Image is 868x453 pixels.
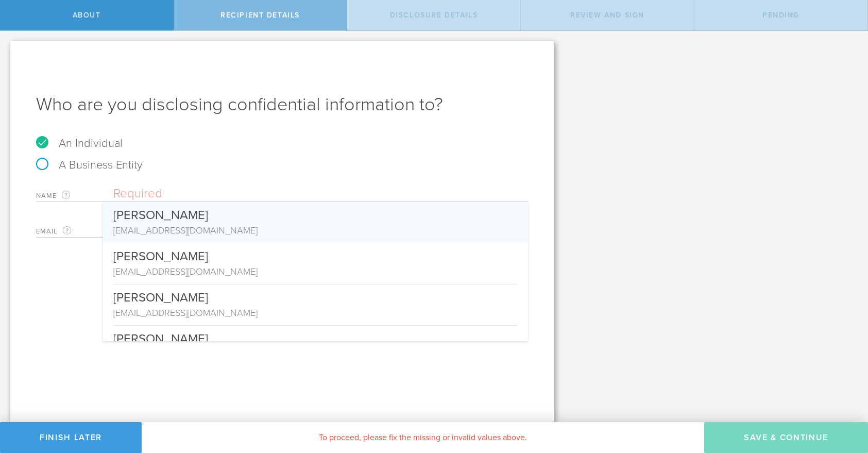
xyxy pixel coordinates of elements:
[103,243,528,284] div: [PERSON_NAME] [EMAIL_ADDRESS][DOMAIN_NAME]
[103,202,528,243] div: [PERSON_NAME] [EMAIL_ADDRESS][DOMAIN_NAME]
[113,306,518,320] div: [EMAIL_ADDRESS][DOMAIN_NAME]
[36,137,123,150] label: An Individual
[390,11,478,20] span: Disclosure details
[36,225,113,237] label: Email
[36,92,528,117] h1: Who are you disclosing confidential information to?
[103,284,528,325] div: [PERSON_NAME] [EMAIL_ADDRESS][DOMAIN_NAME]
[73,11,101,20] span: About
[113,202,518,224] div: [PERSON_NAME]
[704,422,868,453] button: Save & Continue
[762,11,799,20] span: Pending
[570,11,644,20] span: Review and sign
[113,224,518,237] div: [EMAIL_ADDRESS][DOMAIN_NAME]
[113,186,528,202] input: Required
[103,325,528,366] div: [PERSON_NAME] [EMAIL_ADDRESS][DOMAIN_NAME]
[816,373,868,422] iframe: Chat Widget
[36,190,113,202] label: Name
[113,243,518,265] div: [PERSON_NAME]
[142,422,704,453] div: To proceed, please fix the missing or invalid values above.
[36,158,143,172] label: A Business Entity
[113,325,518,347] div: [PERSON_NAME]
[113,265,518,278] div: [EMAIL_ADDRESS][DOMAIN_NAME]
[113,284,518,306] div: [PERSON_NAME]
[220,11,300,20] span: Recipient details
